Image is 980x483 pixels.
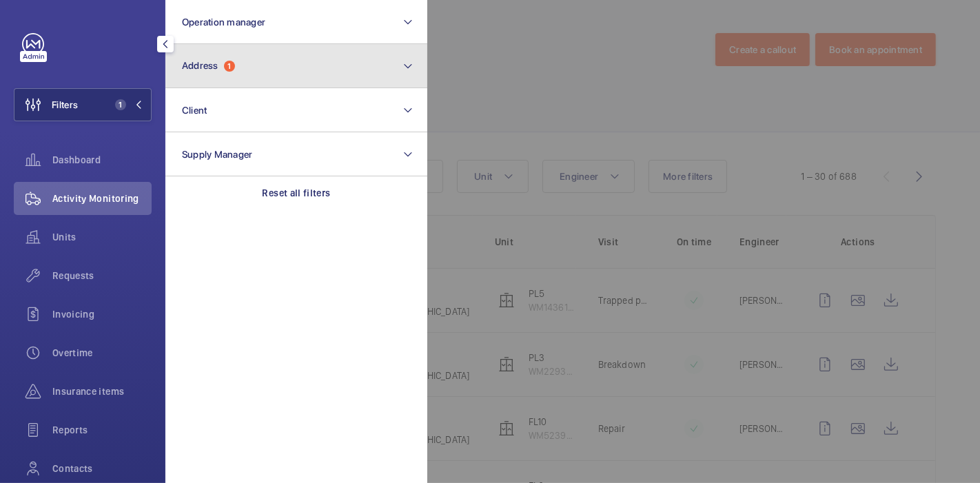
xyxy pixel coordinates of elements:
span: Units [52,230,152,244]
span: Requests [52,269,152,282]
span: Filters [52,98,78,112]
span: Dashboard [52,153,152,167]
span: Contacts [52,462,152,475]
span: Activity Monitoring [52,192,152,205]
span: 1 [115,99,126,110]
span: Insurance items [52,384,152,398]
span: Invoicing [52,307,152,321]
button: Filters1 [14,88,152,121]
span: Overtime [52,346,152,360]
span: Reports [52,423,152,437]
